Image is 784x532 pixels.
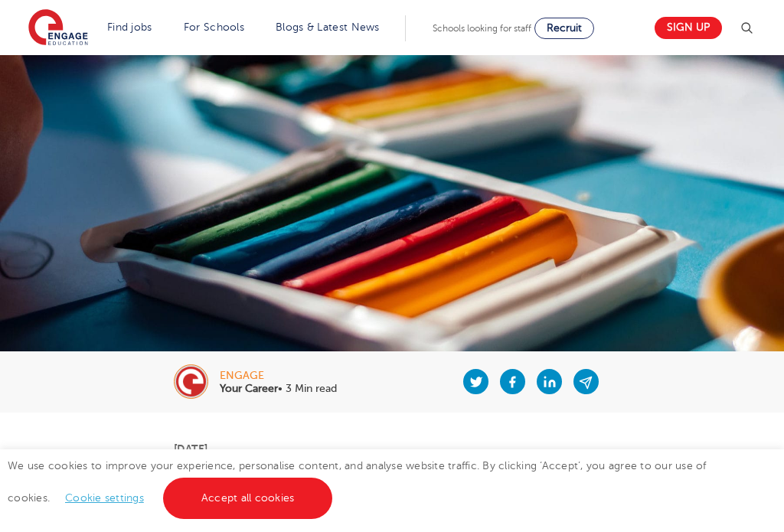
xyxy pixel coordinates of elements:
[534,18,594,39] a: Recruit
[28,9,88,47] img: Engage Education
[547,22,582,34] span: Recruit
[276,21,380,33] a: Blogs & Latest News
[220,383,278,394] b: Your Career
[220,370,337,381] div: engage
[655,17,722,39] a: Sign up
[184,21,244,33] a: For Schools
[8,460,707,504] span: We use cookies to improve your experience, personalise content, and analyse website traffic. By c...
[433,23,531,34] span: Schools looking for staff
[65,492,144,504] a: Cookie settings
[220,383,337,394] p: • 3 Min read
[107,21,152,33] a: Find jobs
[163,478,333,519] a: Accept all cookies
[174,443,610,454] p: [DATE]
